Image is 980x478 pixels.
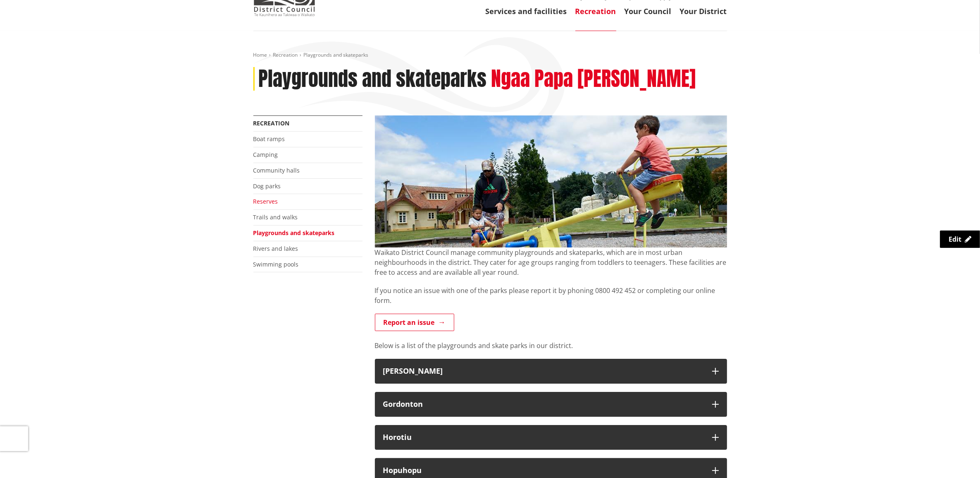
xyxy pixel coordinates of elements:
[942,443,972,473] iframe: Messenger Launcher
[253,197,278,205] a: Reserves
[253,151,278,159] a: Camping
[940,231,980,248] a: Edit
[253,213,298,221] a: Trails and walks
[575,6,616,16] a: Recreation
[259,67,487,91] h1: Playgrounds and skateparks
[375,392,727,417] button: Gordonton
[383,466,704,475] h3: Hopuhopu
[486,6,567,16] a: Services and facilities
[253,182,281,190] a: Dog parks
[253,51,267,58] a: Home
[253,119,290,127] a: Recreation
[491,67,696,91] h2: Ngaa Papa [PERSON_NAME]
[375,247,727,277] p: Waikato District Council manage community playgrounds and skateparks, which are in most urban nei...
[304,51,369,58] span: Playgrounds and skateparks
[375,115,727,247] img: Playground in Ngaruawahia
[253,229,335,237] a: Playgrounds and skateparks
[383,400,704,408] h3: Gordonton
[375,341,727,351] p: Below is a list of the playgrounds and skate parks in our district.
[253,166,300,174] a: Community halls
[273,51,298,58] a: Recreation
[375,286,727,305] p: If you notice an issue with one of the parks please report it by phoning 0800 492 452 or completi...
[949,235,961,244] span: Edit
[375,359,727,384] button: [PERSON_NAME]
[375,425,727,450] button: Horotiu
[253,245,298,252] a: Rivers and lakes
[680,6,727,16] a: Your District
[253,135,285,143] a: Boat ramps
[383,367,704,375] h3: [PERSON_NAME]
[253,52,727,59] nav: breadcrumb
[375,314,454,331] a: Report an issue
[383,433,704,442] h3: Horotiu
[253,260,299,268] a: Swimming pools
[625,6,672,16] a: Your Council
